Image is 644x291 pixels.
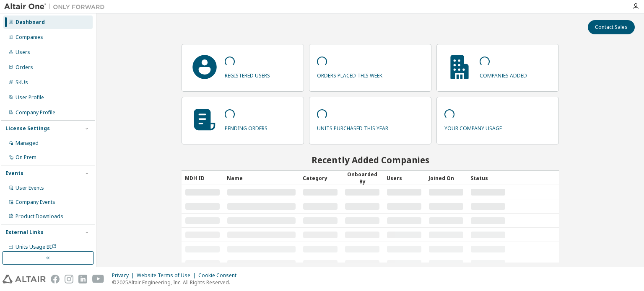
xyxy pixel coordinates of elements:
[470,171,506,185] div: Status
[5,229,44,236] div: External Links
[588,20,635,34] button: Contact Sales
[387,171,422,185] div: Users
[3,275,46,283] img: altair_logo.svg
[227,171,296,185] div: Name
[51,275,60,283] img: facebook.svg
[16,64,33,71] div: Orders
[225,122,267,132] p: pending orders
[428,171,464,185] div: Joined On
[16,140,39,147] div: Managed
[16,109,55,116] div: Company Profile
[137,272,198,279] div: Website Terms of Use
[16,19,45,26] div: Dashboard
[198,272,241,279] div: Cookie Consent
[78,275,87,283] img: linkedin.svg
[182,155,559,165] h2: Recently Added Companies
[16,79,28,86] div: SKUs
[480,70,527,79] p: companies added
[92,275,104,283] img: youtube.svg
[16,185,44,191] div: User Events
[444,122,502,132] p: your company usage
[225,70,270,79] p: registered users
[317,122,388,132] p: units purchased this year
[65,275,73,283] img: instagram.svg
[185,171,220,185] div: MDH ID
[16,94,44,101] div: User Profile
[16,34,43,41] div: Companies
[16,49,30,56] div: Users
[5,125,50,132] div: License Settings
[16,199,55,206] div: Company Events
[317,70,382,79] p: orders placed this week
[16,213,63,220] div: Product Downloads
[5,170,23,177] div: Events
[112,279,241,286] p: © 2025 Altair Engineering, Inc. All Rights Reserved.
[112,272,137,279] div: Privacy
[345,171,380,185] div: Onboarded By
[16,243,57,250] span: Units Usage BI
[16,154,36,161] div: On Prem
[303,171,338,185] div: Category
[4,3,109,11] img: Altair One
